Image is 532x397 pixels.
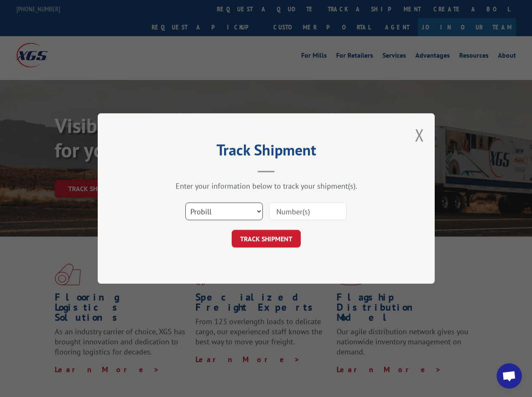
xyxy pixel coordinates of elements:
input: Number(s) [269,202,347,220]
button: TRACK SHIPMENT [232,230,301,248]
div: Enter your information below to track your shipment(s). [140,181,393,191]
button: Close modal [415,124,424,146]
div: Open chat [497,363,522,389]
h2: Track Shipment [140,144,393,160]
